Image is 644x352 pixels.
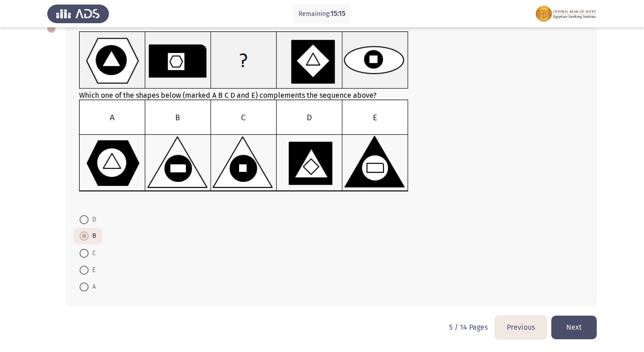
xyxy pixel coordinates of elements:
[47,1,109,26] img: Assess Talent Management logo
[330,9,345,18] span: 15:15
[79,100,409,192] img: UkFYMDA5MUIucG5nMTYyMjAzMzI0NzA2Ng==.png
[79,31,409,89] img: UkFYMDA5MUEucG5nMTYyMjAzMzE3MTk3Nw==.png
[89,265,95,276] span: E
[89,282,96,292] span: A
[551,316,597,339] button: load next page
[495,316,547,339] button: load previous page
[89,214,96,225] span: D
[89,248,96,259] span: C
[535,1,597,26] img: Assessment logo of FOCUS Assessment 3 Modules EN
[79,31,583,202] div: Which one of the shapes below (marked A B C D and E) complements the sequence above?
[89,231,96,241] span: B
[449,323,488,332] p: 5 / 14 Pages
[299,8,345,20] p: Remaining:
